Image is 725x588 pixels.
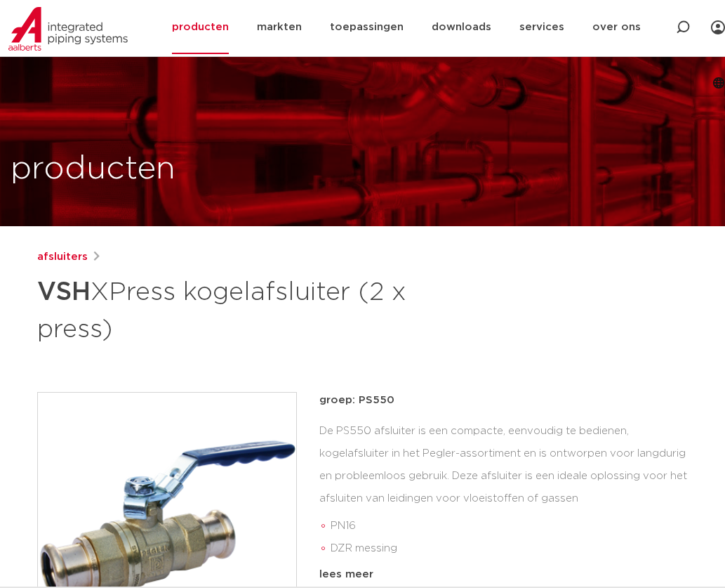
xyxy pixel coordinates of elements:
[37,249,88,266] a: afsluiters
[331,537,689,560] li: DZR messing
[331,560,689,582] li: volledige doorlaat
[319,420,689,561] div: De PS550 afsluiter is een compacte, eenvoudig te bedienen, kogelafsluiter in het Pegler-assortime...
[319,392,689,409] p: groep: PS550
[11,147,175,192] h1: producten
[37,280,91,305] strong: VSH
[319,566,689,583] div: lees meer
[331,515,689,537] li: PN16
[37,271,467,347] h1: XPress kogelafsluiter (2 x press)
